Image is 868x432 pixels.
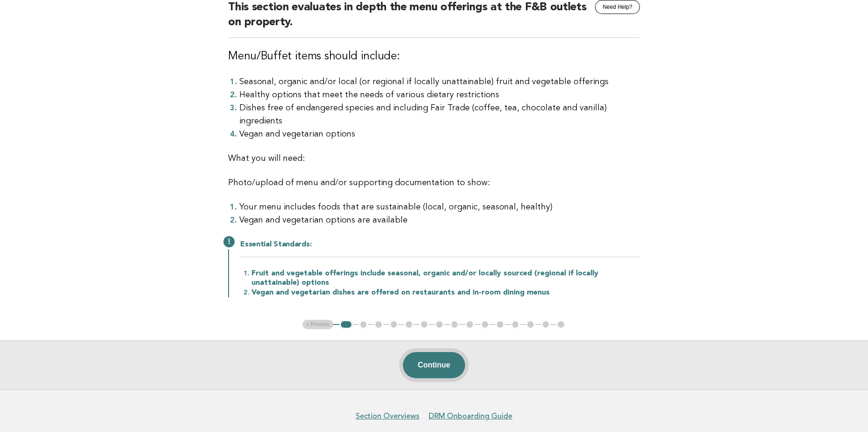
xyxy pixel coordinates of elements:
[251,268,640,288] li: Fruit and vegetable offerings include seasonal, organic and/or locally sourced (regional if local...
[339,320,353,329] button: 1
[356,411,419,421] a: Section Overviews
[429,411,512,421] a: DRM Onboarding Guide
[239,88,640,101] li: Healthy options that meet the needs of various dietary restrictions
[228,49,640,64] h3: Menu/Buffet items should include:
[240,240,640,257] h2: Essential Standards:
[228,176,640,189] p: Photo/upload of menu and/or supporting documentation to show:
[239,214,640,227] li: Vegan and vegetarian options are available
[239,201,640,214] li: Your menu includes foods that are sustainable (local, organic, seasonal, healthy)
[403,352,465,378] button: Continue
[228,152,640,165] p: What you will need:
[239,75,640,88] li: Seasonal, organic and/or local (or regional if locally unattainable) fruit and vegetable offerings
[239,101,640,128] li: Dishes free of endangered species and including Fair Trade (coffee, tea, chocolate and vanilla) i...
[251,288,640,297] li: Vegan and vegetarian dishes are offered on restaurants and in-room dining menus
[239,128,640,141] li: Vegan and vegetarian options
